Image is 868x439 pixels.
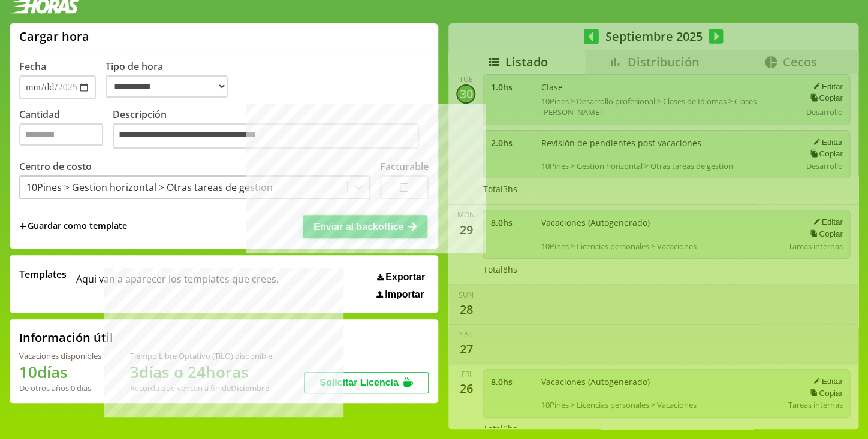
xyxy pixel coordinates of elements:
[304,372,429,393] button: Solicitar Licencia
[19,123,103,146] input: Cantidad
[106,60,237,99] label: Tipo de hora
[130,350,272,361] div: Tiempo Libre Optativo (TiLO) disponible
[106,75,228,98] select: Tipo de hora
[19,220,26,233] span: +
[19,268,67,281] span: Templates
[19,60,46,73] label: Fecha
[303,215,427,238] button: Enviar al backoffice
[320,377,399,387] span: Solicitar Licencia
[385,272,425,283] span: Exportar
[231,383,269,393] b: Diciembre
[19,329,113,346] h2: Información útil
[76,268,279,300] span: Aqui van a aparecer los templates que crees.
[130,383,272,393] div: Recordá que vencen a fin de
[373,271,429,283] button: Exportar
[19,160,92,173] label: Centro de costo
[19,108,113,152] label: Cantidad
[19,361,101,383] h1: 10 días
[26,181,273,194] div: 10Pines > Gestion horizontal > Otras tareas de gestion
[19,220,127,233] span: +Guardar como template
[113,108,429,152] label: Descripción
[385,289,424,300] span: Importar
[19,383,101,393] div: De otros años: 0 días
[314,222,403,232] span: Enviar al backoffice
[130,361,272,383] h1: 3 días o 24 horas
[113,123,419,149] textarea: Descripción
[19,350,101,361] div: Vacaciones disponibles
[19,28,89,44] h1: Cargar hora
[380,160,429,173] label: Facturable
